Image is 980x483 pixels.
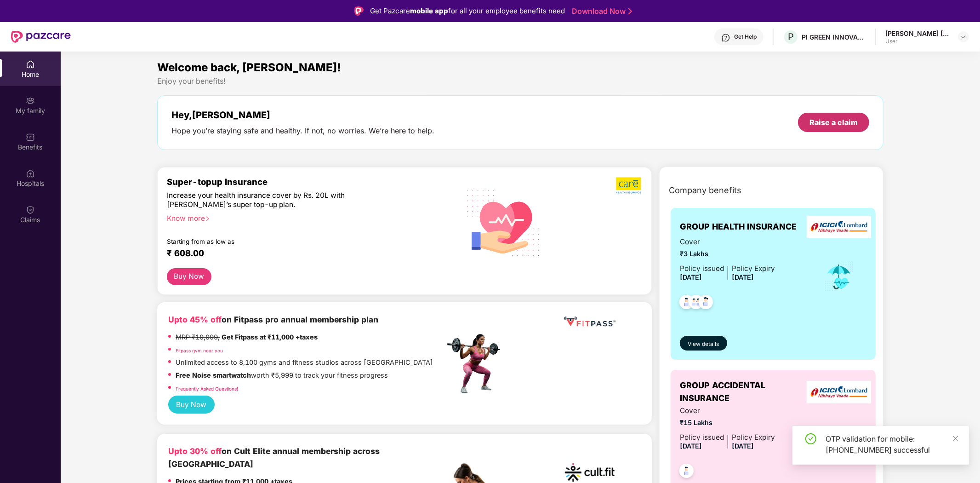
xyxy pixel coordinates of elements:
div: Policy Expiry [732,263,775,274]
button: Buy Now [167,268,211,285]
span: [DATE] [680,273,702,281]
img: svg+xml;base64,PHN2ZyBpZD0iQmVuZWZpdHMiIHhtbG5zPSJodHRwOi8vd3d3LnczLm9yZy8yMDAwL3N2ZyIgd2lkdGg9Ij... [26,132,35,142]
button: Buy Now [168,396,215,414]
div: Hey, [PERSON_NAME] [171,109,434,121]
div: Policy issued [680,263,724,274]
img: svg+xml;base64,PHN2ZyB4bWxucz0iaHR0cDovL3d3dy53My5vcmcvMjAwMC9zdmciIHdpZHRoPSI0OC45MTUiIGhlaWdodD... [685,292,707,315]
p: Unlimited access to 8,100 gyms and fitness studios across [GEOGRAPHIC_DATA] [176,357,433,368]
img: fppp.png [562,313,617,330]
img: Logo [354,6,364,16]
span: ₹3 Lakhs [680,249,775,259]
span: check-circle [805,433,816,444]
del: MRP ₹19,999, [176,333,220,341]
span: GROUP HEALTH INSURANCE [680,220,797,233]
span: View details [688,340,719,349]
img: fpp.png [444,332,508,396]
div: Get Pazcare for all your employee benefits need [370,6,565,17]
img: Stroke [628,6,632,16]
div: Get Help [734,33,757,40]
span: right [205,216,210,221]
div: Know more [167,214,439,220]
span: Cover [680,405,775,416]
p: worth ₹5,999 to track your fitness progress [176,370,388,381]
strong: mobile app [410,6,448,15]
img: icon [824,262,854,292]
img: New Pazcare Logo [11,31,71,43]
div: User [885,38,950,45]
strong: Get Fitpass at ₹11,000 +taxes [222,333,318,341]
span: close [952,435,959,442]
img: b5dec4f62d2307b9de63beb79f102df3.png [616,177,642,194]
div: Raise a claim [809,117,858,127]
span: [DATE] [732,442,754,450]
span: Company benefits [669,184,741,197]
img: svg+xml;base64,PHN2ZyBpZD0iQ2xhaW0iIHhtbG5zPSJodHRwOi8vd3d3LnczLm9yZy8yMDAwL3N2ZyIgd2lkdGg9IjIwIi... [26,205,35,214]
img: svg+xml;base64,PHN2ZyB4bWxucz0iaHR0cDovL3d3dy53My5vcmcvMjAwMC9zdmciIHdpZHRoPSI0OC45NDMiIGhlaWdodD... [675,292,698,315]
span: ₹15 Lakhs [680,418,775,428]
img: insurerLogo [807,381,871,403]
img: svg+xml;base64,PHN2ZyBpZD0iSG9zcGl0YWxzIiB4bWxucz0iaHR0cDovL3d3dy53My5vcmcvMjAwMC9zdmciIHdpZHRoPS... [26,169,35,178]
a: Frequently Asked Questions! [176,386,238,391]
div: PI GREEN INNOVATIONS PRIVATE LIMITED [802,33,866,41]
div: Starting from as low as [167,238,405,244]
img: insurerLogo [807,216,871,238]
span: Welcome back, [PERSON_NAME]! [157,61,341,74]
b: Upto 30% off [168,446,222,456]
div: Increase your health insurance cover by Rs. 20L with [PERSON_NAME]’s super top-up plan. [167,191,405,210]
img: svg+xml;base64,PHN2ZyBpZD0iSG9tZSIgeG1sbnM9Imh0dHA6Ly93d3cudzMub3JnLzIwMDAvc3ZnIiB3aWR0aD0iMjAiIG... [26,60,35,69]
span: P [788,31,794,42]
strong: Free Noise smartwatch [176,371,251,379]
div: ₹ 608.00 [167,248,435,259]
img: svg+xml;base64,PHN2ZyB4bWxucz0iaHR0cDovL3d3dy53My5vcmcvMjAwMC9zdmciIHdpZHRoPSI0OC45NDMiIGhlaWdodD... [695,292,717,315]
b: Upto 45% off [168,315,222,324]
div: [PERSON_NAME] [PERSON_NAME] [885,29,950,38]
span: [DATE] [732,273,754,281]
span: Cover [680,236,775,247]
img: svg+xml;base64,PHN2ZyBpZD0iSGVscC0zMngzMiIgeG1sbnM9Imh0dHA6Ly93d3cudzMub3JnLzIwMDAvc3ZnIiB3aWR0aD... [721,33,730,42]
span: GROUP ACCIDENTAL INSURANCE [680,379,811,405]
b: on Cult Elite annual membership across [GEOGRAPHIC_DATA] [168,446,380,468]
img: svg+xml;base64,PHN2ZyB3aWR0aD0iMjAiIGhlaWdodD0iMjAiIHZpZXdCb3g9IjAgMCAyMCAyMCIgZmlsbD0ibm9uZSIgeG... [26,96,35,105]
img: svg+xml;base64,PHN2ZyB4bWxucz0iaHR0cDovL3d3dy53My5vcmcvMjAwMC9zdmciIHhtbG5zOnhsaW5rPSJodHRwOi8vd3... [460,178,547,267]
b: on Fitpass pro annual membership plan [168,315,378,324]
div: Policy issued [680,432,724,443]
div: Enjoy your benefits! [157,76,883,86]
div: Hope you’re staying safe and healthy. If not, no worries. We’re here to help. [171,126,434,136]
button: View details [680,336,727,351]
a: Download Now [572,6,629,16]
img: svg+xml;base64,PHN2ZyBpZD0iRHJvcGRvd24tMzJ4MzIiIHhtbG5zPSJodHRwOi8vd3d3LnczLm9yZy8yMDAwL3N2ZyIgd2... [960,33,967,40]
div: Policy Expiry [732,432,775,443]
div: Super-topup Insurance [167,177,444,187]
a: Fitpass gym near you [176,348,223,353]
div: OTP validation for mobile: [PHONE_NUMBER] successful [826,433,958,455]
span: [DATE] [680,442,702,450]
